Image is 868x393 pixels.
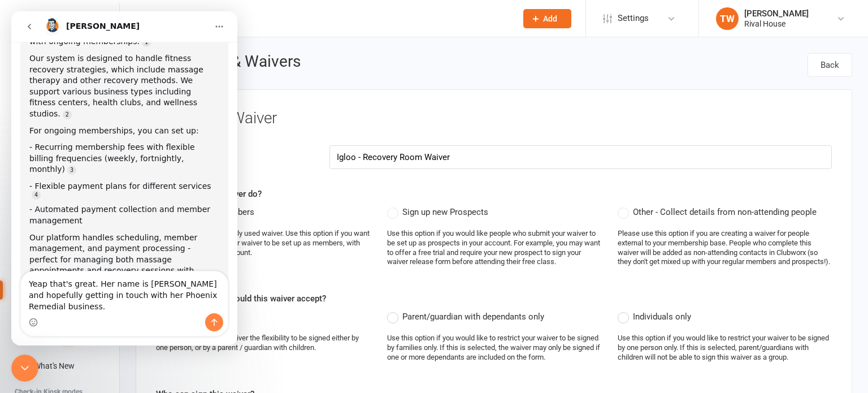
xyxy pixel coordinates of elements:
[156,110,832,127] h3: About this Waiver
[633,205,817,217] span: Other - Collect details from non-attending people
[34,361,75,370] div: What's New
[131,27,140,36] a: Source reference 50341252:
[402,205,488,217] span: Sign up new Prospects
[51,99,60,108] a: Source reference 18803998:
[523,9,571,28] button: Add
[543,14,557,23] span: Add
[15,353,119,379] a: What's New
[18,193,208,215] div: - Automated payment collection and member management
[194,302,212,320] button: Send a message…
[387,229,601,267] div: Use this option if you would like people who submit your waiver to be set up as prospects in your...
[156,334,370,353] div: This option gives your waiver the flexibility to be signed either by one person, or by a parent /...
[20,179,29,188] a: Source reference 18803970:
[18,42,208,109] div: Our system is designed to handle fitness recovery strategies, which include massage therapy and o...
[56,154,65,163] a: Source reference 143025:
[387,334,601,362] div: Use this option if you would like to restrict your waiver to be signed by families only. If this ...
[618,6,649,31] span: Settings
[156,292,326,305] label: How many people should this waiver accept?
[11,355,38,382] iframe: Intercom live chat
[744,8,809,19] div: [PERSON_NAME]
[11,11,237,346] iframe: Intercom live chat
[402,310,544,322] span: Parent/guardian with dependants only
[633,310,691,322] span: Individuals only
[618,334,832,362] div: Use this option if you would like to restrict your waiver to be signed by one person only. If thi...
[744,19,809,29] div: Rival House
[18,114,208,126] div: For ongoing memberships, you can set up:
[149,11,509,27] input: Search...
[716,7,739,30] div: TW
[18,131,208,164] div: - Recurring membership fees with flexible billing frequencies (weekly, fortnightly, monthly)
[156,229,370,258] div: This is the most commonly used waiver. Use this option if you want people who complete your waive...
[18,306,27,316] button: Emoji picker
[18,221,208,277] div: Our platform handles scheduling, member management, and payment processing - perfect for managing...
[18,170,208,188] div: - Flexible payment plans for different services
[10,260,216,302] textarea: Message…
[808,53,852,77] a: Back
[618,229,832,267] div: Please use this option if you are creating a waiver for people external to your membership base. ...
